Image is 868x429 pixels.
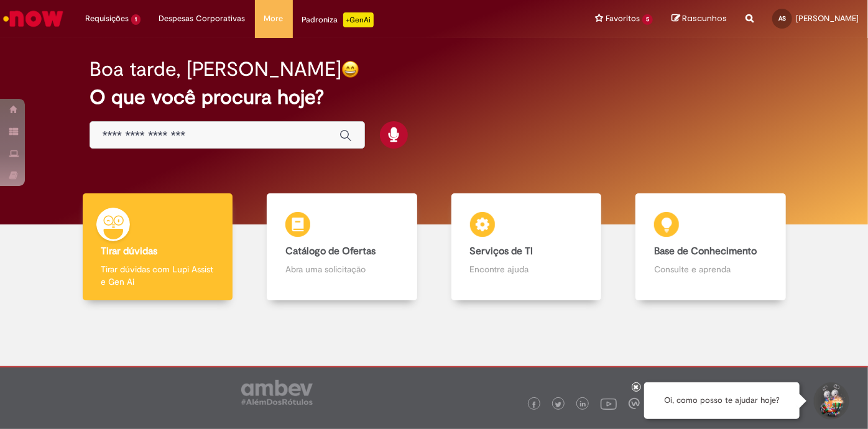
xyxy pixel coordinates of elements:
p: +GenAi [343,12,374,27]
div: Oi, como posso te ajudar hoje? [644,382,800,419]
img: logo_footer_linkedin.png [580,401,586,408]
span: 5 [642,14,653,25]
p: Encontre ajuda [470,263,583,275]
img: happy-face.png [341,60,359,78]
b: Base de Conhecimento [654,245,757,257]
span: 1 [131,14,141,25]
h2: Boa tarde, [PERSON_NAME] [90,58,341,80]
a: Rascunhos [672,13,727,25]
div: Padroniza [302,12,374,27]
h2: O que você procura hoje? [90,86,778,108]
span: Requisições [85,12,129,25]
img: logo_footer_twitter.png [555,402,561,408]
button: Iniciar Conversa de Suporte [812,382,849,420]
p: Consulte e aprenda [654,263,767,275]
span: Despesas Corporativas [159,12,246,25]
a: Tirar dúvidas Tirar dúvidas com Lupi Assist e Gen Ai [65,193,250,301]
p: Tirar dúvidas com Lupi Assist e Gen Ai [101,263,215,288]
a: Serviços de TI Encontre ajuda [434,193,619,301]
span: More [264,12,284,25]
b: Tirar dúvidas [101,245,158,257]
a: Catálogo de Ofertas Abra uma solicitação [250,193,435,301]
span: Favoritos [606,12,640,25]
span: Rascunhos [682,12,727,24]
b: Catálogo de Ofertas [285,245,376,257]
img: logo_footer_ambev_rotulo_gray.png [241,380,313,405]
a: Base de Conhecimento Consulte e aprenda [619,193,803,301]
p: Abra uma solicitação [285,263,399,275]
img: logo_footer_workplace.png [629,398,640,409]
img: logo_footer_youtube.png [601,395,617,412]
img: logo_footer_facebook.png [531,402,537,408]
span: [PERSON_NAME] [796,13,859,24]
b: Serviços de TI [470,245,533,257]
span: AS [778,14,786,22]
img: ServiceNow [1,6,65,31]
